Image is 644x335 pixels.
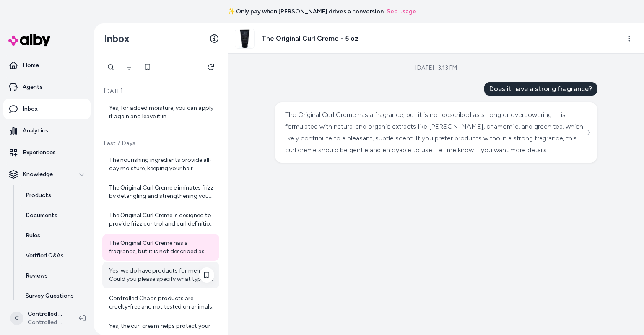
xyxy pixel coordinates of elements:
[26,252,64,260] p: Verified Q&As
[3,99,91,119] a: Inbox
[17,246,91,266] a: Verified Q&As
[26,292,74,300] p: Survey Questions
[3,143,91,163] a: Experiences
[109,294,214,311] div: Controlled Chaos products are cruelty-free and not tested on animals.
[28,310,65,318] p: Controlled Chaos Shopify
[26,211,57,220] p: Documents
[102,234,219,261] a: The Original Curl Creme has a fragrance, but it is not described as strong or overpowering. It is...
[109,104,214,121] div: Yes, for added moisture, you can apply it again and leave it in.
[415,64,457,72] div: [DATE] · 3:13 PM
[102,151,219,178] a: The nourishing ingredients provide all-day moisture, keeping your hair hydrated and manageable.
[23,148,56,157] p: Experiences
[3,164,91,184] button: Knowledge
[102,99,219,126] a: Yes, for added moisture, you can apply it again and leave it in.
[26,272,48,280] p: Reviews
[484,82,597,96] div: Does it have a strong fragrance?
[104,32,130,45] h2: Inbox
[28,318,65,327] span: Controlled Chaos
[23,61,39,70] p: Home
[102,139,219,148] p: Last 7 Days
[26,231,40,240] p: Rules
[109,156,214,173] div: The nourishing ingredients provide all-day moisture, keeping your hair hydrated and manageable.
[10,312,23,325] span: C
[109,211,214,228] div: The Original Curl Creme is designed to provide frizz control and curl definition with a natural f...
[26,191,51,200] p: Products
[23,83,43,91] p: Agents
[109,239,214,256] div: The Original Curl Creme has a fragrance, but it is not described as strong or overpowering. It is...
[285,109,585,156] div: The Original Curl Creme has a fragrance, but it is not described as strong or overpowering. It is...
[109,184,214,200] div: The Original Curl Creme eliminates frizz by detangling and strengthening your curls while providi...
[102,87,219,96] p: [DATE]
[5,305,72,332] button: CControlled Chaos ShopifyControlled Chaos
[23,105,38,113] p: Inbox
[3,77,91,97] a: Agents
[235,29,254,48] img: 5OzCurl_6a9bfac3-aabe-427f-8642-a1399a297fc0.webp
[17,185,91,205] a: Products
[23,127,48,135] p: Analytics
[17,286,91,306] a: Survey Questions
[102,206,219,233] a: The Original Curl Creme is designed to provide frizz control and curl definition with a natural f...
[3,55,91,75] a: Home
[121,59,138,75] button: Filter
[23,170,53,179] p: Knowledge
[8,34,50,46] img: alby Logo
[109,267,214,283] div: Yes, we do have products for men. Could you please specify what type of hair care product you are...
[584,127,594,138] button: See more
[387,8,416,16] a: See usage
[262,34,358,44] h3: The Original Curl Creme - 5 oz
[3,121,91,141] a: Analytics
[17,266,91,286] a: Reviews
[102,289,219,316] a: Controlled Chaos products are cruelty-free and not tested on animals.
[17,205,91,226] a: Documents
[228,8,385,16] span: ✨ Only pay when [PERSON_NAME] drives a conversion.
[102,262,219,288] a: Yes, we do have products for men. Could you please specify what type of hair care product you are...
[17,226,91,246] a: Rules
[203,59,219,75] button: Refresh
[102,179,219,205] a: The Original Curl Creme eliminates frizz by detangling and strengthening your curls while providi...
